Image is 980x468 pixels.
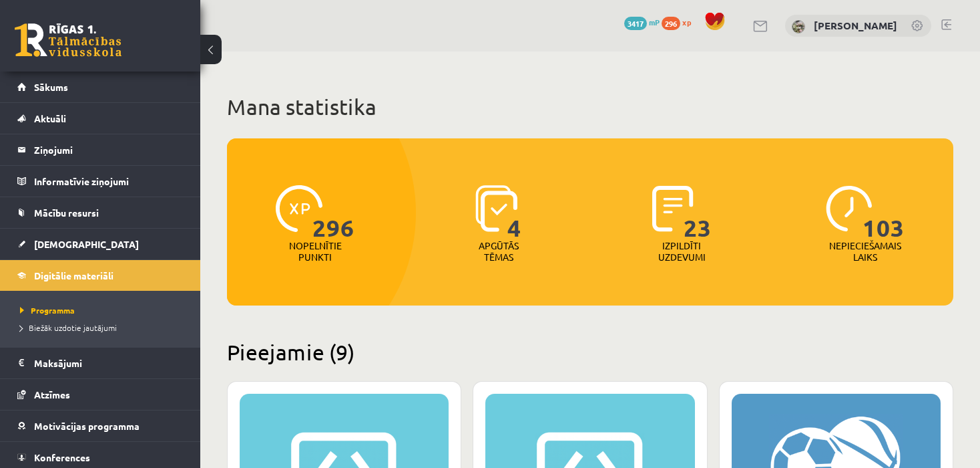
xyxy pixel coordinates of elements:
[34,451,90,463] span: Konferences
[34,269,113,281] span: Digitālie materiāli
[34,134,184,165] legend: Ziņojumi
[289,240,342,263] p: Nopelnītie punkti
[473,240,525,263] p: Apgūtās tēmas
[227,94,953,120] h1: Mana statistika
[34,388,70,400] span: Atzīmes
[20,305,75,316] span: Programma
[34,348,184,378] legend: Maksājumi
[276,185,322,232] img: icon-xp-0682a9bc20223a9ccc6f5883a126b849a74cddfe5390d2b41b4391c66f2066e7.svg
[17,411,184,441] a: Motivācijas programma
[15,23,121,57] a: Rīgas 1. Tālmācības vidusskola
[34,420,140,432] span: Motivācijas programma
[649,17,660,27] span: mP
[475,185,517,232] img: icon-learned-topics-4a711ccc23c960034f471b6e78daf4a3bad4a20eaf4de84257b87e66633f6470.svg
[20,322,187,334] a: Biežāk uzdotie jautājumi
[17,348,184,378] a: Maksājumi
[17,260,184,291] a: Digitālie materiāli
[656,240,708,263] p: Izpildīti uzdevumi
[624,17,647,30] span: 3417
[17,379,184,410] a: Atzīmes
[684,185,712,240] span: 23
[826,185,873,232] img: icon-clock-7be60019b62300814b6bd22b8e044499b485619524d84068768e800edab66f18.svg
[20,322,117,333] span: Biežāk uzdotie jautājumi
[814,19,897,32] a: [PERSON_NAME]
[34,166,184,197] legend: Informatīvie ziņojumi
[227,339,953,365] h2: Pieejamie (9)
[34,112,66,124] span: Aktuāli
[17,229,184,259] a: [DEMOGRAPHIC_DATA]
[863,185,905,240] span: 103
[682,17,691,27] span: xp
[652,185,694,232] img: icon-completed-tasks-ad58ae20a441b2904462921112bc710f1caf180af7a3daa7317a5a94f2d26646.svg
[507,185,521,240] span: 4
[662,17,698,27] a: 296 xp
[17,197,184,228] a: Mācību resursi
[17,166,184,197] a: Informatīvie ziņojumi
[34,238,139,250] span: [DEMOGRAPHIC_DATA]
[17,72,184,102] a: Sākums
[624,17,660,27] a: 3417 mP
[34,207,99,219] span: Mācību resursi
[312,185,354,240] span: 296
[17,103,184,134] a: Aktuāli
[792,20,805,33] img: Sintija Ivbule
[17,134,184,165] a: Ziņojumi
[662,17,680,30] span: 296
[829,240,901,263] p: Nepieciešamais laiks
[20,304,187,316] a: Programma
[34,81,68,93] span: Sākums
